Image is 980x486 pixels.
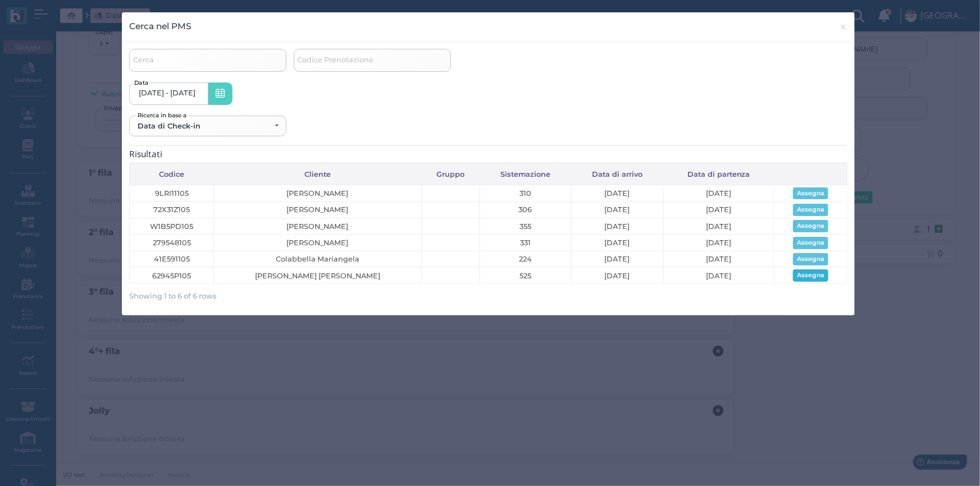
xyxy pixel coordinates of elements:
span: [DATE] - [DATE] [139,89,195,98]
span: 279548105 [136,237,207,248]
span: W1B5PD105 [136,221,207,232]
span: [PERSON_NAME] [PERSON_NAME] [220,270,415,281]
input: Codice Prenotazione [294,49,451,71]
span: Assistenza [33,9,74,17]
span: [DATE] [577,188,657,199]
div: Data di arrivo [571,163,663,185]
div: Data di Check-in [138,122,271,131]
div: Gruppo [421,163,480,185]
span: [DATE] [670,221,768,232]
span: [DATE] [670,254,768,264]
span: [DATE] [670,188,768,199]
span: 306 [486,204,565,215]
span: Cerca [131,53,155,67]
span: 41E591105 [136,254,207,264]
button: Assegna [793,237,829,249]
span: 62945P105 [136,270,207,281]
span: Ricerca in base a [136,111,189,120]
span: [PERSON_NAME] [220,204,415,215]
button: Assegna [793,187,829,200]
span: [DATE] [577,221,657,232]
span: [PERSON_NAME] [220,188,415,199]
span: Showing 1 to 6 of 6 rows [129,288,216,304]
span: [DATE] [670,204,768,215]
span: 310 [486,188,565,199]
div: Sistemazione [480,163,571,185]
button: Assegna [793,253,829,265]
span: 525 [486,270,565,281]
button: Assegna [793,204,829,216]
span: 355 [486,221,565,232]
span: Data [133,77,151,89]
div: Data di partenza [663,163,774,185]
span: [DATE] [577,204,657,215]
span: 9LRI11105 [136,188,207,199]
h4: Risultati [129,150,847,159]
button: Assegna [793,220,829,232]
h4: Cerca nel PMS [129,20,192,33]
span: Codice Prenotazione [295,53,375,67]
span: 224 [486,254,565,264]
span: Colabbella Mariangela [220,254,415,264]
span: [DATE] [577,270,657,281]
div: Cliente [214,163,422,185]
span: [PERSON_NAME] [220,237,415,248]
span: [DATE] [670,270,768,281]
span: [DATE] [577,237,657,248]
span: [PERSON_NAME] [220,221,415,232]
span: 72X31Z105 [136,204,207,215]
input: Cerca [129,49,286,71]
div: Codice [130,163,214,185]
span: [DATE] [577,254,657,264]
button: Data di Check-in [129,116,286,136]
span: 331 [486,237,565,248]
span: × [839,20,847,34]
span: [DATE] [670,237,768,248]
button: Assegna [793,269,829,282]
